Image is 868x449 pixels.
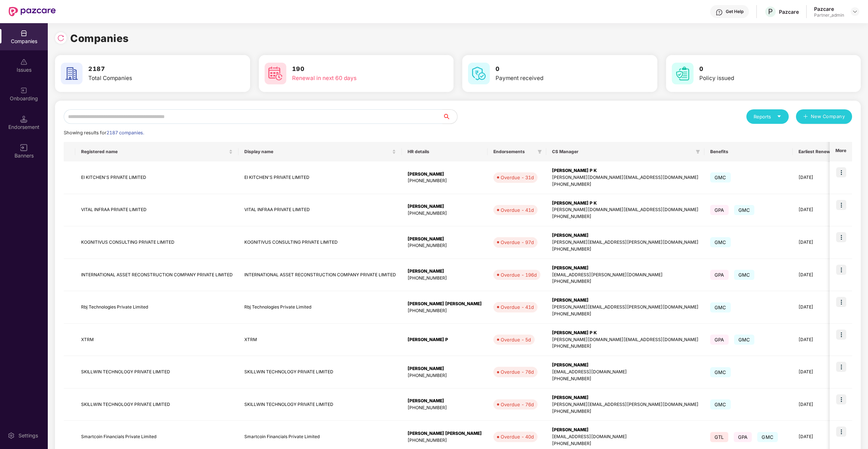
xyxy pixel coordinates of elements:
[239,194,402,227] td: VITAL INFRAA PRIVATE LIMITED
[442,114,457,119] span: search
[20,116,28,123] img: svg+xml;base64,PHN2ZyB3aWR0aD0iMTQuNSIgaGVpZ2h0PSIxNC41IiB2aWV3Qm94PSIwIDAgMTYgMTYiIGZpbGw9Im5vbm...
[754,113,781,120] div: Reports
[239,389,402,421] td: SKILLWIN TECHNOLOGY PRIVATE LIMITED
[408,404,482,411] div: [PHONE_NUMBER]
[811,113,845,120] span: New Company
[734,335,755,345] span: GMC
[704,142,793,161] th: Benefits
[501,336,531,343] div: Overdue - 5d
[552,375,699,382] div: [PHONE_NUMBER]
[552,330,699,336] div: [PERSON_NAME] P K
[408,210,482,217] div: [PHONE_NUMBER]
[501,368,534,375] div: Overdue - 76d
[408,437,482,444] div: [PHONE_NUMBER]
[239,324,402,356] td: XTRM
[793,226,839,259] td: [DATE]
[88,64,208,74] h3: 2187
[552,408,699,415] div: [PHONE_NUMBER]
[75,291,239,324] td: Rbj Technologies Private Limited
[239,291,402,324] td: Rbj Technologies Private Limited
[836,427,846,437] img: icon
[244,149,391,155] span: Display name
[552,232,699,239] div: [PERSON_NAME]
[552,440,699,447] div: [PHONE_NUMBER]
[408,268,482,275] div: [PERSON_NAME]
[292,74,412,83] div: Renewal in next 60 days
[768,7,773,16] span: P
[106,130,144,135] span: 2187 companies.
[496,64,616,74] h3: 0
[75,161,239,194] td: EI KITCHEN'S PRIVATE LIMITED
[20,58,28,66] img: svg+xml;base64,PHN2ZyBpZD0iSXNzdWVzX2Rpc2FibGVkIiB4bWxucz0iaHR0cDovL3d3dy53My5vcmcvMjAwMC9zdmciIH...
[734,205,755,215] span: GMC
[552,297,699,304] div: [PERSON_NAME]
[61,63,83,84] img: svg+xml;base64,PHN2ZyB4bWxucz0iaHR0cDovL3d3dy53My5vcmcvMjAwMC9zdmciIHdpZHRoPSI2MCIgaGVpZ2h0PSI2MC...
[408,307,482,314] div: [PHONE_NUMBER]
[408,398,482,404] div: [PERSON_NAME]
[408,301,482,307] div: [PERSON_NAME] [PERSON_NAME]
[70,30,129,46] h1: Companies
[496,74,616,83] div: Payment received
[552,206,699,213] div: [PERSON_NAME][DOMAIN_NAME][EMAIL_ADDRESS][DOMAIN_NAME]
[75,194,239,227] td: VITAL INFRAA PRIVATE LIMITED
[793,389,839,421] td: [DATE]
[408,336,482,343] div: [PERSON_NAME] P
[20,87,28,94] img: svg+xml;base64,PHN2ZyB3aWR0aD0iMjAiIGhlaWdodD0iMjAiIHZpZXdCb3g9IjAgMCAyMCAyMCIgZmlsbD0ibm9uZSIgeG...
[408,430,482,437] div: [PERSON_NAME] [PERSON_NAME]
[852,9,858,14] img: svg+xml;base64,PHN2ZyBpZD0iRHJvcGRvd24tMzJ4MzIiIHhtbG5zPSJodHRwOi8vd3d3LnczLm9yZy8yMDAwL3N2ZyIgd2...
[239,226,402,259] td: KOGNITIVUS CONSULTING PRIVATE LIMITED
[836,167,846,177] img: icon
[552,369,699,375] div: [EMAIL_ADDRESS][DOMAIN_NAME]
[536,147,543,156] span: filter
[796,109,852,124] button: plusNew Company
[239,356,402,389] td: SKILLWIN TECHNOLOGY PRIVATE LIMITED
[836,394,846,404] img: icon
[803,114,808,120] span: plus
[552,311,699,318] div: [PHONE_NUMBER]
[836,265,846,275] img: icon
[501,239,534,246] div: Overdue - 97d
[552,304,699,311] div: [PERSON_NAME][EMAIL_ADDRESS][PERSON_NAME][DOMAIN_NAME]
[552,394,699,401] div: [PERSON_NAME]
[710,367,731,377] span: GMC
[75,324,239,356] td: XTRM
[757,432,778,442] span: GMC
[793,324,839,356] td: [DATE]
[710,399,731,410] span: GMC
[814,5,844,12] div: Pazcare
[699,74,819,83] div: Policy issued
[793,356,839,389] td: [DATE]
[699,64,819,74] h3: 0
[408,372,482,379] div: [PHONE_NUMBER]
[793,161,839,194] td: [DATE]
[265,63,286,84] img: svg+xml;base64,PHN2ZyB4bWxucz0iaHR0cDovL3d3dy53My5vcmcvMjAwMC9zdmciIHdpZHRoPSI2MCIgaGVpZ2h0PSI2MC...
[81,149,227,155] span: Registered name
[8,432,15,439] img: svg+xml;base64,PHN2ZyBpZD0iU2V0dGluZy0yMHgyMCIgeG1sbnM9Imh0dHA6Ly93d3cudzMub3JnLzIwMDAvc3ZnIiB3aW...
[836,232,846,242] img: icon
[710,270,729,280] span: GPA
[408,203,482,210] div: [PERSON_NAME]
[830,142,852,161] th: More
[710,432,728,442] span: GTL
[16,432,40,439] div: Settings
[501,303,534,311] div: Overdue - 41d
[836,362,846,372] img: icon
[552,265,699,272] div: [PERSON_NAME]
[501,433,534,440] div: Overdue - 40d
[538,150,542,154] span: filter
[501,401,534,408] div: Overdue - 76d
[694,147,701,156] span: filter
[836,297,846,307] img: icon
[552,427,699,433] div: [PERSON_NAME]
[734,432,752,442] span: GPA
[552,239,699,246] div: [PERSON_NAME][EMAIL_ADDRESS][PERSON_NAME][DOMAIN_NAME]
[408,242,482,249] div: [PHONE_NUMBER]
[408,177,482,184] div: [PHONE_NUMBER]
[501,174,534,181] div: Overdue - 31d
[672,63,694,84] img: svg+xml;base64,PHN2ZyB4bWxucz0iaHR0cDovL3d3dy53My5vcmcvMjAwMC9zdmciIHdpZHRoPSI2MCIgaGVpZ2h0PSI2MC...
[793,142,839,161] th: Earliest Renewal
[442,109,458,124] button: search
[734,270,755,280] span: GMC
[20,30,28,37] img: svg+xml;base64,PHN2ZyBpZD0iQ29tcGFuaWVzIiB4bWxucz0iaHR0cDovL3d3dy53My5vcmcvMjAwMC9zdmciIHdpZHRoPS...
[552,343,699,350] div: [PHONE_NUMBER]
